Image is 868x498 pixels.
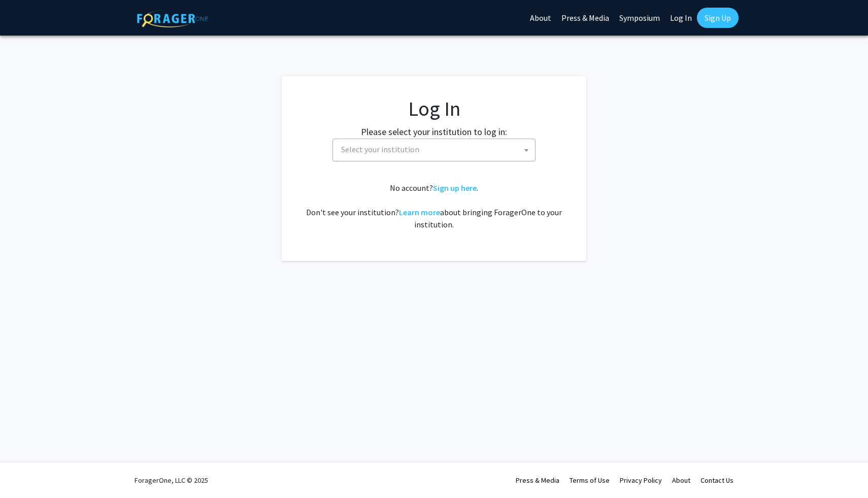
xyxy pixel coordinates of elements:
[337,139,535,160] span: Select your institution
[361,125,507,139] label: Please select your institution to log in:
[302,182,566,230] div: No account? . Don't see your institution? about bringing ForagerOne to your institution.
[516,476,559,485] a: Press & Media
[620,476,662,485] a: Privacy Policy
[697,8,739,28] a: Sign Up
[8,452,43,490] iframe: Chat
[399,207,440,217] a: Learn more about bringing ForagerOne to your institution
[302,96,566,121] h1: Log In
[700,476,733,485] a: Contact Us
[433,183,477,193] a: Sign up here
[672,476,690,485] a: About
[332,139,536,161] span: Select your institution
[570,476,610,485] a: Terms of Use
[137,10,208,27] img: ForagerOne Logo
[135,462,208,498] div: ForagerOne, LLC © 2025
[341,144,419,154] span: Select your institution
